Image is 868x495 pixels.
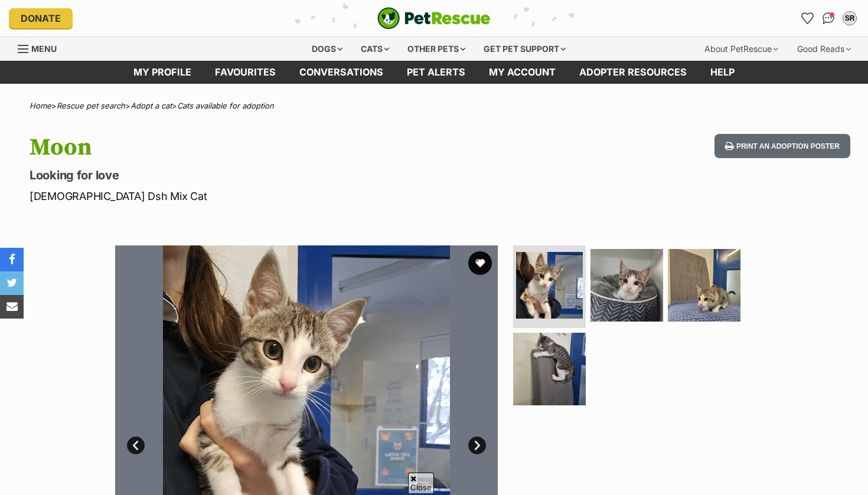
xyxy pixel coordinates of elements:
div: Other pets [399,37,474,61]
a: My profile [122,61,203,84]
button: favourite [468,251,492,275]
p: Looking for love [30,167,529,183]
a: Cats available for adoption [177,101,274,110]
a: Rescue pet search [57,101,125,110]
img: chat-41dd97257d64d25036548639549fe6c8038ab92f7586957e7f3b1b290dea8141.svg [823,12,835,24]
a: My account [477,61,567,84]
a: Help [699,61,746,84]
a: PetRescue [377,7,491,29]
div: SR [844,12,856,24]
div: About PetRescue [696,37,787,61]
img: Photo of Moon [513,333,586,405]
img: logo-cat-932fe2b9b8326f06289b0f2fb663e598f794de774fb13d1741a6617ecf9a85b4.svg [377,7,491,29]
a: Menu [18,37,65,58]
a: Donate [9,8,73,28]
a: Prev [127,437,145,454]
div: Dogs [304,37,351,61]
img: Photo of Moon [516,252,583,319]
ul: Account quick links [798,9,859,28]
a: Home [30,101,51,110]
span: Menu [31,44,57,54]
div: Good Reads [789,37,859,61]
a: Conversations [819,9,838,28]
div: Get pet support [475,37,574,61]
p: [DEMOGRAPHIC_DATA] Dsh Mix Cat [30,188,529,204]
a: Pet alerts [395,61,477,84]
button: My account [840,9,859,28]
div: Cats [353,37,397,61]
a: Next [468,437,486,454]
img: Photo of Moon [590,249,663,322]
a: Adopter resources [567,61,699,84]
a: Favourites [798,9,817,28]
a: Favourites [203,61,288,84]
a: Adopt a cat [130,101,172,110]
h1: Moon [30,134,529,161]
button: Print an adoption poster [714,134,850,158]
span: Close [408,473,434,493]
img: Photo of Moon [668,249,740,322]
a: conversations [288,61,395,84]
